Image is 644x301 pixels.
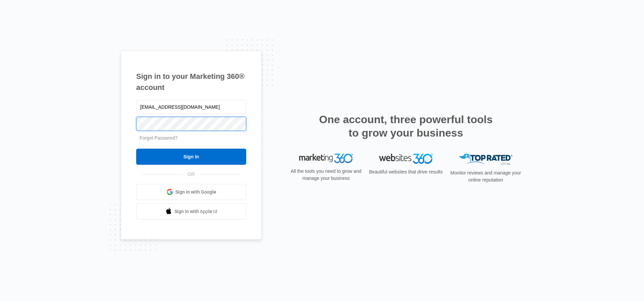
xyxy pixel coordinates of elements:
a: Sign in with Google [136,184,246,200]
p: All the tools you need to grow and manage your business [288,168,364,182]
img: Websites 360 [379,154,433,163]
img: Top Rated Local [459,154,513,165]
a: Forgot Password? [140,135,178,141]
span: OR [183,171,200,178]
h2: One account, three powerful tools to grow your business [317,113,495,140]
span: Sign in with Google [175,189,216,196]
p: Monitor reviews and manage your online reputation [448,169,523,184]
input: Sign In [136,149,246,165]
h1: Sign in to your Marketing 360® account [136,71,246,93]
p: Beautiful websites that drive results [368,168,443,175]
img: Marketing 360 [299,154,353,163]
span: Sign in with Apple Id [174,208,217,215]
input: Email [136,100,246,114]
a: Sign in with Apple Id [136,203,246,219]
